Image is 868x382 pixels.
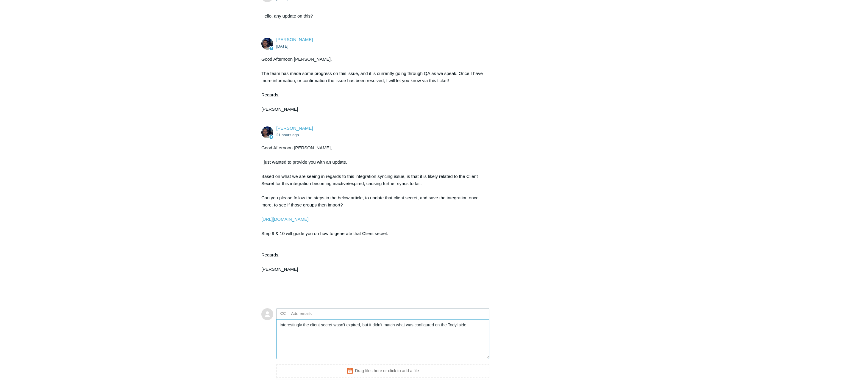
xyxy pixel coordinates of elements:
time: 08/18/2025, 17:24 [276,133,299,137]
a: [PERSON_NAME] [276,126,313,131]
span: Connor Davis [276,37,313,42]
div: Good Afternoon [PERSON_NAME], The team has made some progress on this issue, and it is currently ... [261,56,483,113]
input: Add emails [289,309,353,318]
p: Hello, any update on this? [261,12,483,20]
a: [URL][DOMAIN_NAME] [261,217,308,222]
textarea: Add your reply [276,319,489,359]
label: CC [280,309,286,318]
a: [PERSON_NAME] [276,37,313,42]
time: 08/15/2025, 16:12 [276,44,288,48]
div: Good Afternoon [PERSON_NAME], I just wanted to provide you with an update. Based on what we are s... [261,144,483,287]
span: Connor Davis [276,126,313,131]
